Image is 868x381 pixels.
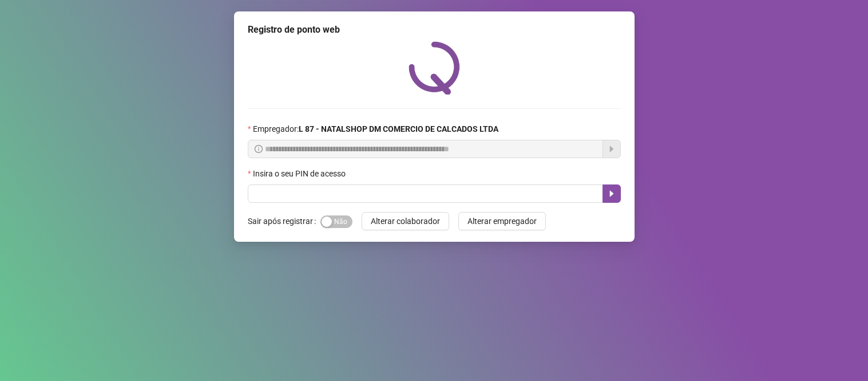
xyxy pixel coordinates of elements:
[607,189,616,198] span: caret-right
[467,215,537,227] span: Alterar empregador
[248,23,621,37] div: Registro de ponto web
[362,212,449,230] button: Alterar colaborador
[299,124,498,133] strong: L 87 - NATALSHOP DM COMERCIO DE CALCADOS LTDA
[255,145,263,153] span: info-circle
[248,212,320,230] label: Sair após registrar
[409,41,460,95] img: QRPoint
[253,123,498,135] span: Empregador :
[371,215,440,227] span: Alterar colaborador
[248,167,353,180] label: Insira o seu PIN de acesso
[458,212,546,230] button: Alterar empregador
